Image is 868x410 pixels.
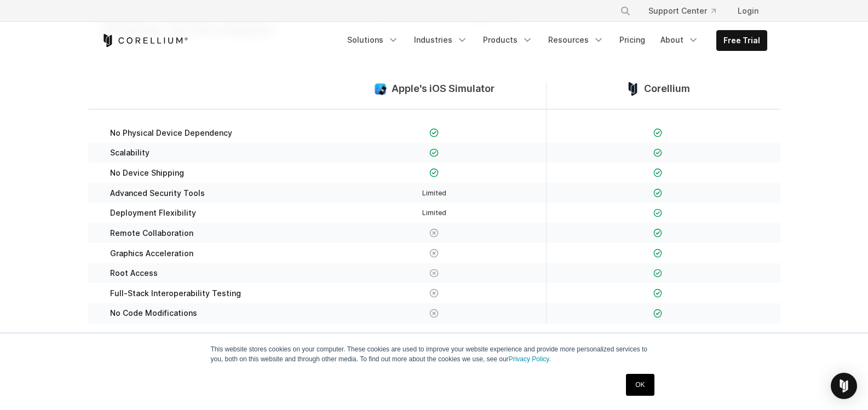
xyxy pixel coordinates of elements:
[110,288,241,298] span: Full-Stack Interoperability Testing
[644,83,690,95] span: Corellium
[640,1,725,21] a: Support Center
[429,288,439,298] img: X
[110,268,158,278] span: Root Access
[653,228,663,238] img: Checkmark
[341,30,767,51] div: Navigation Menu
[613,30,652,50] a: Pricing
[341,30,405,50] a: Solutions
[110,188,205,198] span: Advanced Security Tools
[110,148,150,158] span: Scalability
[407,30,474,50] a: Industries
[211,344,658,364] p: This website stores cookies on your computer. These cookies are used to improve your website expe...
[476,30,539,50] a: Products
[429,269,439,278] img: X
[110,228,193,238] span: Remote Collaboration
[110,308,197,318] span: No Code Modifications
[626,374,654,396] a: OK
[429,168,439,177] img: Checkmark
[422,209,446,217] span: Limited
[729,1,767,21] a: Login
[422,189,446,197] span: Limited
[392,83,495,95] span: Apple's iOS Simulator
[653,188,663,198] img: Checkmark
[653,288,663,298] img: Checkmark
[653,309,663,318] img: Checkmark
[429,309,439,318] img: X
[653,269,663,278] img: Checkmark
[429,148,439,158] img: Checkmark
[110,249,193,258] span: Graphics Acceleration
[101,34,188,47] a: Corellium Home
[653,209,663,218] img: Checkmark
[373,82,387,96] img: compare_ios-simulator--large
[110,128,232,138] span: No Physical Device Dependency
[607,1,767,21] div: Navigation Menu
[653,249,663,258] img: Checkmark
[653,148,663,158] img: Checkmark
[429,128,439,137] img: Checkmark
[717,31,767,50] a: Free Trial
[654,30,705,50] a: About
[616,1,635,21] button: Search
[653,168,663,177] img: Checkmark
[429,249,439,258] img: X
[831,373,857,399] div: Open Intercom Messenger
[509,355,551,363] a: Privacy Policy.
[653,128,663,137] img: Checkmark
[429,228,439,238] img: X
[110,208,196,218] span: Deployment Flexibility
[542,30,611,50] a: Resources
[110,168,184,178] span: No Device Shipping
